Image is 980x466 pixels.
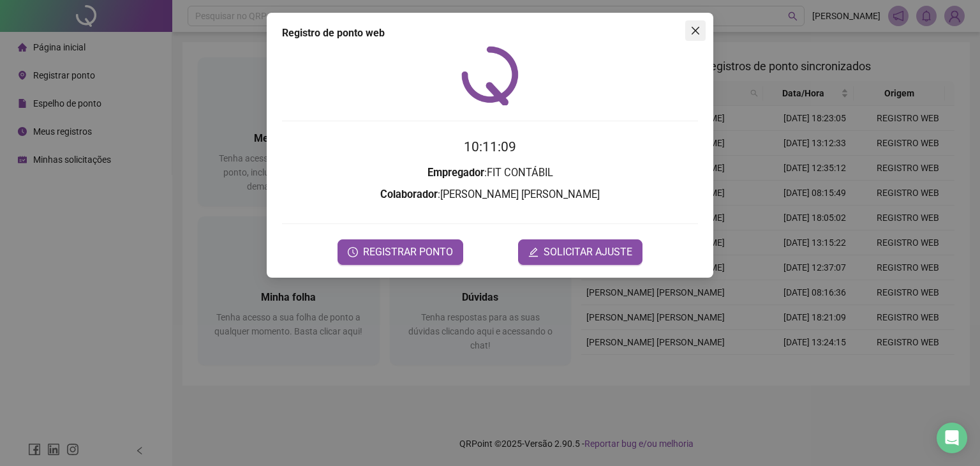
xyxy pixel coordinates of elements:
[937,423,967,453] div: Open Intercom Messenger
[348,247,358,257] span: clock-circle
[685,20,706,41] button: Close
[363,244,453,260] span: REGISTRAR PONTO
[544,244,632,260] span: SOLICITAR AJUSTE
[464,139,516,154] time: 10:11:09
[338,239,463,265] button: REGISTRAR PONTO
[282,165,698,181] h3: : FIT CONTÁBIL
[518,239,642,265] button: editSOLICITAR AJUSTE
[461,46,519,105] img: QRPoint
[282,26,698,41] div: Registro de ponto web
[380,188,438,200] strong: Colaborador
[690,26,701,36] span: close
[427,167,484,179] strong: Empregador
[528,247,538,257] span: edit
[282,186,698,203] h3: : [PERSON_NAME] [PERSON_NAME]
